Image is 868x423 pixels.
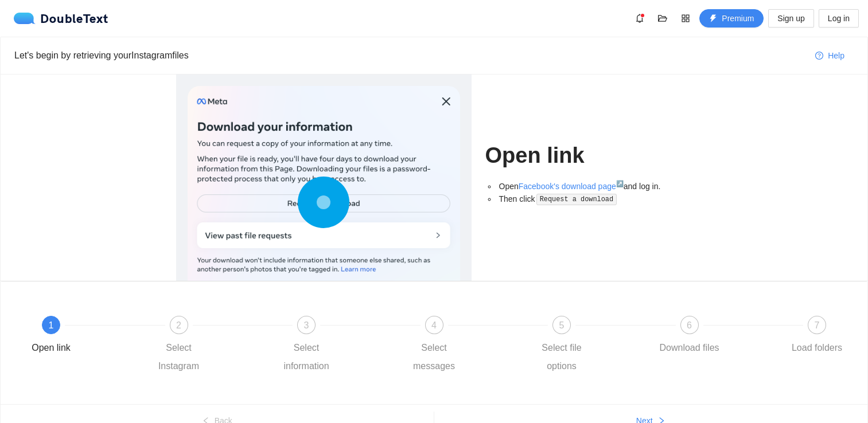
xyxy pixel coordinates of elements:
a: Facebook's download page↗ [519,182,624,191]
span: 7 [815,320,820,330]
a: logoDoubleText [14,13,108,24]
div: 3Select information [273,316,401,375]
div: Open link [32,339,71,357]
button: appstore [676,9,695,28]
button: question-circleHelp [806,46,854,65]
li: Then click [497,193,692,206]
div: 5Select file options [528,316,656,375]
span: Help [828,49,844,62]
div: Select information [273,339,340,375]
div: 7Load folders [784,316,850,357]
div: Load folders [792,339,842,357]
span: folder-open [654,14,671,23]
span: appstore [677,14,694,23]
span: 1 [49,320,54,330]
div: Select messages [401,339,468,375]
button: thunderboltPremium [699,9,764,28]
img: logo [14,13,40,24]
button: bell [630,9,649,28]
li: Open and log in. [497,180,692,193]
code: Request a download [536,194,617,205]
div: 4Select messages [401,316,529,375]
div: Select file options [528,339,595,375]
span: Sign up [777,12,804,25]
div: 2Select Instagram [146,316,274,375]
button: Sign up [768,9,813,28]
span: thunderbolt [709,14,717,23]
div: 1Open link [18,316,146,357]
div: Select Instagram [146,339,212,375]
div: 6Download files [656,316,784,357]
div: DoubleText [14,13,108,24]
span: Premium [722,12,754,25]
span: question-circle [815,52,823,61]
span: Log in [828,12,850,25]
span: 4 [431,320,437,330]
sup: ↗ [616,180,624,187]
span: 3 [304,320,309,330]
h1: Open link [485,142,692,169]
button: Log in [819,9,859,28]
button: folder-open [653,9,672,28]
span: 5 [559,320,565,330]
div: Download files [659,339,719,357]
div: Let's begin by retrieving your Instagram files [14,48,806,62]
span: bell [631,14,648,23]
span: 2 [176,320,181,330]
span: 6 [687,320,692,330]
